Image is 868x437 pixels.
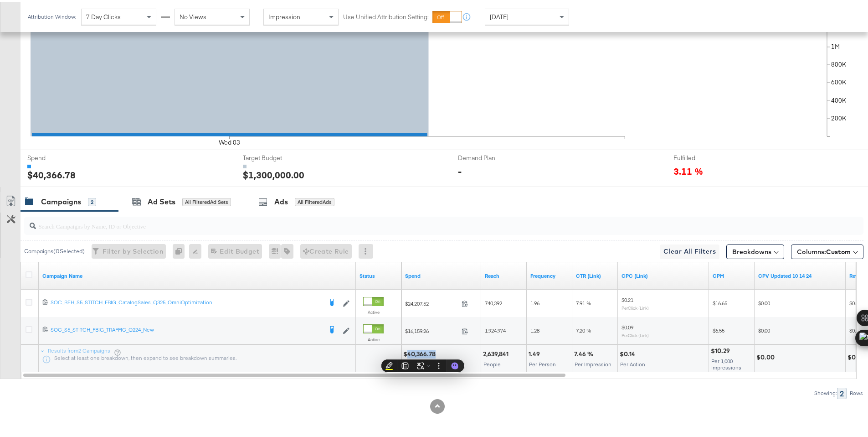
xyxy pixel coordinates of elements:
label: Active [363,307,384,313]
span: Per Person [529,359,556,366]
span: Fulfilled [673,152,742,161]
span: Per Action [620,359,645,366]
input: Search Campaigns by Name, ID or Objective [36,212,786,229]
label: Active [363,335,384,341]
span: $0.00 [849,298,861,305]
text: Wed 03 [219,136,240,145]
div: $40,366.78 [27,166,76,180]
span: $0.00 [849,325,861,332]
a: The number of people your ad was served to. [485,271,523,278]
span: $24,207.52 [405,298,458,305]
sub: Per Click (Link) [621,303,649,309]
div: 7.46 % [574,348,596,357]
div: 2 [837,386,847,397]
div: Campaigns [41,195,81,205]
span: Columns: [797,245,851,255]
div: 0 [173,242,189,257]
div: 2 [88,196,96,204]
div: 1.49 [529,348,543,357]
a: Updated Adobe CPV [758,271,842,278]
span: Spend [27,152,96,161]
span: $16,159.26 [405,326,458,333]
span: $0.00 [758,325,770,332]
label: Use Unified Attribution Setting: [343,11,429,20]
span: People [483,359,501,366]
div: Ads [274,195,288,205]
div: Attribution Window: [27,12,77,18]
a: Your campaign name. [42,271,352,278]
a: Shows the current state of your Ad Campaign. [360,271,398,278]
div: $40,366.78 [403,348,438,357]
div: Showing: [814,388,837,395]
span: Clear All Filters [663,244,716,255]
div: $0.00 [756,351,777,360]
span: $16.65 [713,298,727,305]
div: $10.29 [711,345,733,354]
span: Demand Plan [458,152,526,161]
div: Ad Sets [148,195,175,205]
span: 740,392 [485,298,502,305]
div: Campaigns ( 0 Selected) [24,245,85,254]
span: $0.21 [621,295,633,302]
a: The average number of times your ad was served to each person. [530,271,569,278]
a: The average cost for each link click you've received from your ad. [621,271,705,278]
a: The average cost you've paid to have 1,000 impressions of your ad. [713,271,751,278]
a: SOC_BEH_S5_STITCH_FBIG_CatalogSales_Q325_OmniOptimization [51,297,322,306]
span: Target Budget [243,152,311,161]
div: Rows [849,388,863,395]
a: The number of clicks received on a link in your ad divided by the number of impressions. [576,271,614,278]
div: All Filtered Ad Sets [182,196,231,204]
span: Custom [826,246,851,254]
div: SOC_BEH_S5_STITCH_FBIG_CatalogSales_Q325_OmniOptimization [51,297,322,304]
span: $6.55 [713,325,724,332]
sub: Per Click (Link) [621,331,649,336]
span: [DATE] [490,11,508,19]
button: Clear All Filters [660,243,719,257]
div: $1,300,000.00 [243,166,304,180]
span: $0.00 [758,298,770,305]
a: The total amount spent to date. [405,271,478,278]
span: 3.11 % [673,163,703,175]
div: $0.14 [620,348,638,357]
span: 1.96 [530,298,539,305]
button: Breakdowns [726,243,784,257]
span: 1,924,974 [485,325,506,332]
button: Columns:Custom [791,243,863,257]
span: 7 Day Clicks [86,11,121,19]
span: $0.09 [621,322,633,329]
span: Impression [268,11,300,19]
div: 2,639,841 [483,348,511,357]
span: 7.91 % [576,298,591,305]
span: Per 1,000 Impressions [711,356,741,369]
div: SOC_S5_STITCH_FBIG_TRAFFIC_Q224_New [51,324,322,332]
span: 1.28 [530,325,539,332]
span: 7.20 % [576,325,591,332]
a: SOC_S5_STITCH_FBIG_TRAFFIC_Q224_New [51,324,322,333]
span: Per Impression [575,359,611,366]
div: All Filtered Ads [295,196,334,204]
span: No Views [180,11,206,19]
div: - [458,163,462,176]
